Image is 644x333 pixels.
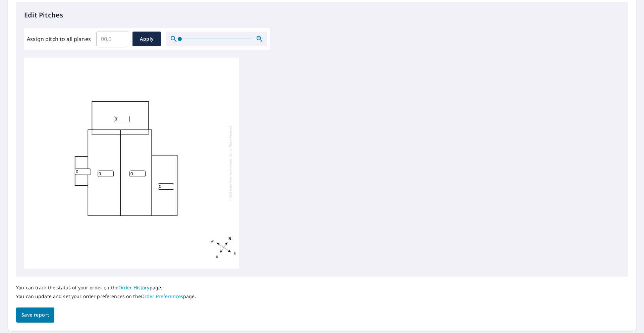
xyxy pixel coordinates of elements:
[118,284,150,291] a: Order History
[16,285,196,291] p: You can track the status of your order on the page.
[96,30,129,48] input: 00.0
[141,293,183,299] a: Order Preferences
[132,32,161,46] button: Apply
[21,311,49,319] span: Save report
[16,307,54,323] button: Save report
[16,293,196,299] p: You can update and set your order preferences on the page.
[27,35,91,43] label: Assign pitch to all planes
[138,35,156,43] span: Apply
[24,10,620,20] p: Edit Pitches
